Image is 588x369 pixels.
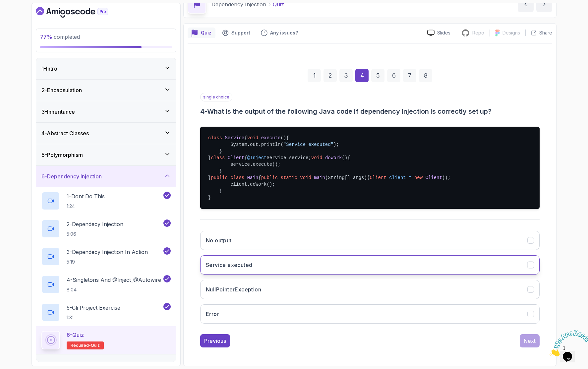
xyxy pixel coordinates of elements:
[41,151,83,159] h3: 5 - Polymorphism
[342,155,347,160] span: ()
[201,30,211,36] p: Quiz
[355,69,369,82] div: 4
[437,30,450,36] p: Slides
[41,172,102,180] h3: 6 - Dependency Injection
[211,155,225,160] span: class
[36,58,176,79] button: 1-Intro
[323,69,337,82] div: 2
[67,203,105,210] p: 1:24
[204,337,226,345] div: Previous
[36,80,176,101] button: 2-Encapsulation
[502,30,520,36] p: Designs
[3,3,5,8] span: 1
[41,303,171,322] button: 5-Cli Project Exercise1:31
[67,192,105,200] p: 1 - Dont Do This
[425,175,442,180] span: Client
[228,155,244,160] span: Client
[472,30,484,36] p: Repo
[200,107,540,116] h3: 4 - What is the output of the following Java code if dependency injection is correctly set up?
[389,175,406,180] span: client
[300,175,311,180] span: void
[206,285,261,293] h3: NullPointerException
[409,175,411,180] span: =
[325,175,367,180] span: (String[] args)
[281,175,297,180] span: static
[71,343,91,348] span: Required-
[91,343,100,348] span: quiz
[225,135,244,141] span: Service
[67,276,161,284] p: 4 - Singletons And @Inject_@Autowire
[40,33,80,40] span: completed
[67,304,120,312] p: 5 - Cli Project Exercise
[211,0,266,8] p: Dependency Injection
[206,236,232,244] h3: No output
[200,127,540,209] pre: { { System.out.println( ); } } { Service service; { service.execute(); } } { { (); client.doWork(...
[525,30,552,36] button: Share
[67,286,161,293] p: 8:04
[41,247,171,266] button: 3-Dependecy Injection In Action5:19
[200,304,540,324] button: Error
[231,30,250,36] p: Support
[36,166,176,187] button: 6-Dependency Injection
[403,69,416,82] div: 7
[41,65,57,73] h3: 1 - Intro
[188,28,215,38] button: quiz button
[261,175,278,180] span: public
[41,331,171,349] button: 6-QuizRequired-quiz
[257,28,302,38] button: Feedback button
[67,331,84,339] p: 6 - Quiz
[280,135,286,141] span: ()
[3,3,44,29] img: Chat attention grabber
[339,69,353,82] div: 3
[247,135,259,141] span: void
[67,259,148,265] p: 5:19
[41,192,171,210] button: 1-Dont Do This1:24
[422,30,456,36] a: Slides
[230,175,244,180] span: class
[270,30,298,36] p: Any issues?
[41,219,171,238] button: 2-Dependecy Injection5:06
[308,69,321,82] div: 1
[283,142,333,147] span: "Service executed"
[273,0,284,8] p: Quiz
[200,93,232,101] p: single choice
[41,129,89,137] h3: 4 - Abstract Classes
[200,280,540,299] button: NullPointerException
[370,175,386,180] span: Client
[387,69,400,82] div: 6
[419,69,432,82] div: 8
[371,69,384,82] div: 5
[36,7,123,18] a: Dashboard
[200,255,540,275] button: Service executed
[539,30,552,36] p: Share
[547,328,588,359] iframe: chat widget
[200,334,230,347] button: Previous
[40,33,52,40] span: 77 %
[36,144,176,165] button: 5-Polymorphism
[206,310,219,318] h3: Error
[36,101,176,122] button: 3-Inheritance
[520,334,540,347] button: Next
[67,231,123,237] p: 5:06
[67,220,123,228] p: 2 - Dependecy Injection
[325,155,342,160] span: doWork
[314,175,325,180] span: main
[211,175,227,180] span: public
[524,337,536,345] div: Next
[36,123,176,144] button: 4-Abstract Classes
[206,261,252,269] h3: Service executed
[247,175,259,180] span: Main
[311,155,323,160] span: void
[41,108,75,116] h3: 3 - Inheritance
[261,135,281,141] span: execute
[247,155,267,160] span: @Inject
[67,314,120,321] p: 1:31
[208,135,222,141] span: class
[41,275,171,294] button: 4-Singletons And @Inject_@Autowire8:04
[200,231,540,250] button: No output
[41,361,86,369] h3: 7 - Solid Principles
[41,86,82,94] h3: 2 - Encapsulation
[218,28,254,38] button: Support button
[414,175,423,180] span: new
